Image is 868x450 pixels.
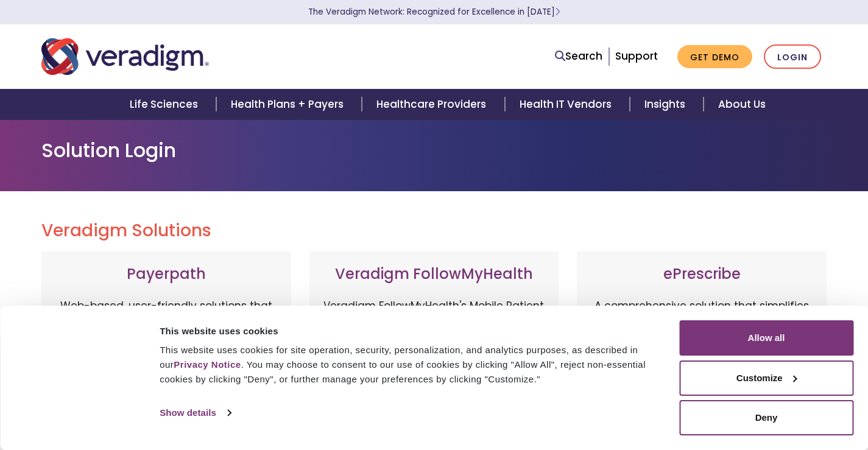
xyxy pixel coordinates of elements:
[704,89,780,120] a: About Us
[160,343,665,387] div: This website uses cookies for site operation, security, personalization, and analytics purposes, ...
[630,89,704,120] a: Insights
[677,45,752,69] a: Get Demo
[216,89,362,120] a: Health Plans + Payers
[322,298,547,413] p: Veradigm FollowMyHealth's Mobile Patient Experience enhances patient access via mobile devices, o...
[41,139,827,162] h1: Solution Login
[679,400,853,435] button: Deny
[54,298,279,426] p: Web-based, user-friendly solutions that help providers and practice administrators enhance revenu...
[322,265,547,283] h3: Veradigm FollowMyHealth
[679,360,853,396] button: Customize
[115,89,216,120] a: Life Sciences
[160,324,665,339] div: This website uses cookies
[589,298,814,426] p: A comprehensive solution that simplifies prescribing for healthcare providers with features like ...
[174,359,241,370] a: Privacy Notice
[505,89,630,120] a: Health IT Vendors
[615,49,658,63] a: Support
[764,44,821,69] a: Login
[362,89,504,120] a: Healthcare Providers
[555,48,602,65] a: Search
[555,6,560,18] span: Learn More
[308,6,560,18] a: The Veradigm Network: Recognized for Excellence in [DATE]Learn More
[160,404,230,422] a: Show details
[41,220,827,241] h2: Veradigm Solutions
[41,37,209,77] img: Veradigm logo
[589,265,814,283] h3: ePrescribe
[54,265,279,283] h3: Payerpath
[679,320,853,356] button: Allow all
